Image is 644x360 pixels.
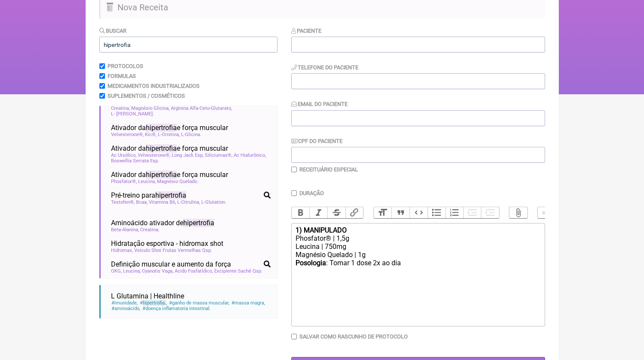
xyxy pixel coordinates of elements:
span: massa magra [231,300,265,306]
button: Increase Level [481,207,499,218]
div: Magnésio Quelado | 1g [296,251,540,259]
label: Buscar [99,28,127,34]
button: Link [345,207,364,218]
span: Boswellia Serrata Esp [111,158,159,164]
div: Phosfator® | 1,5g [296,234,540,242]
label: Receituário Especial [299,166,358,173]
span: Pré-treino para [111,191,186,199]
label: Suplementos / Cosméticos [108,93,185,99]
strong: Posologia [296,259,326,267]
span: L-Citrulina [177,199,200,205]
span: Beta-Alanina [111,227,139,233]
span: Hidromax [111,248,133,253]
span: Cyanotis Vaga [142,268,173,274]
span: imunidade [111,300,138,306]
button: Heading [374,207,392,218]
span: Vitamina B6 [149,199,176,205]
button: Strikethrough [327,207,345,218]
span: Hidratação esportiva - hidromax shot [111,239,223,248]
strong: 1) MANIPULADO [296,226,347,234]
button: Decrease Level [463,207,481,218]
span: L-Glutation [201,199,226,205]
span: Bcaa [136,199,148,205]
span: ganho de massa muscular [169,300,230,306]
span: Veiculo Shot Frutas Vermelhas Qsp [134,248,212,253]
span: OKG [111,268,122,274]
span: Ativador da e força muscular [111,171,228,179]
span: Velvesterone® [138,152,170,158]
input: exemplo: emagrecimento, ansiedade [99,37,277,53]
span: Velvesterone® [111,132,144,137]
span: Acido Fosfatídico [175,268,213,274]
span: hipertrofia [146,171,177,179]
span: L- [PERSON_NAME] [111,111,154,117]
label: Medicamentos Industrializados [108,83,200,89]
span: Creatina [111,106,130,111]
button: Bold [292,207,310,218]
label: Telefone do Paciente [291,64,359,71]
span: Phosfator® [111,179,137,184]
button: Attach Files [509,207,527,218]
span: Long Jack Esp [172,152,203,158]
label: Formulas [108,73,136,79]
span: hipertrofia [155,191,186,199]
label: Paciente [291,28,322,34]
span: Magnésio Quelado [157,179,198,184]
span: Magnésio Glicina [131,106,169,111]
span: aminoácido [111,306,141,311]
button: Undo [538,207,556,218]
button: Italic [309,207,327,218]
span: Ativador da e força muscular [111,124,228,132]
span: L-Ornitina [158,132,180,137]
span: Definição muscular e aumento da força [111,260,231,268]
span: Leucina [138,179,156,184]
button: Numbers [445,207,463,218]
span: doença inflamatoria intestinal [142,306,211,311]
span: Siliciumax® [205,152,232,158]
div: : Tomar 1 dose 2x ao dia ㅤ [296,259,540,276]
label: Email do Paciente [291,101,348,107]
label: Salvar como rascunho de Protocolo [299,333,408,340]
span: Ativador da e força muscular [111,144,228,152]
label: Duração [299,190,324,196]
label: CPF do Paciente [291,138,343,144]
button: Code [410,207,428,218]
span: L-Glicina [181,132,201,137]
button: Bullets [428,207,446,218]
span: Excipiente Sachê Qsp [214,268,262,274]
span: Testofen® [111,199,135,205]
span: hipertrofia [183,219,214,227]
span: Ac Hialurônico [234,152,266,158]
span: hipertrofia [146,144,177,152]
span: Kic® [145,132,157,137]
label: Protocolos [108,63,143,69]
span: L Glutamina | Healthline [111,292,184,300]
button: Quote [391,207,410,218]
span: Aminoácido ativador de [111,219,214,227]
span: hipertrofia [143,300,166,306]
span: Creatina [140,227,160,233]
span: Leucina [123,268,141,274]
div: Leucina | 750mg [296,242,540,251]
span: hipertrofia [146,124,177,132]
span: Arginina Alfa-Ceto-Glutarato [171,106,232,111]
span: Ac Ursólico [111,152,136,158]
